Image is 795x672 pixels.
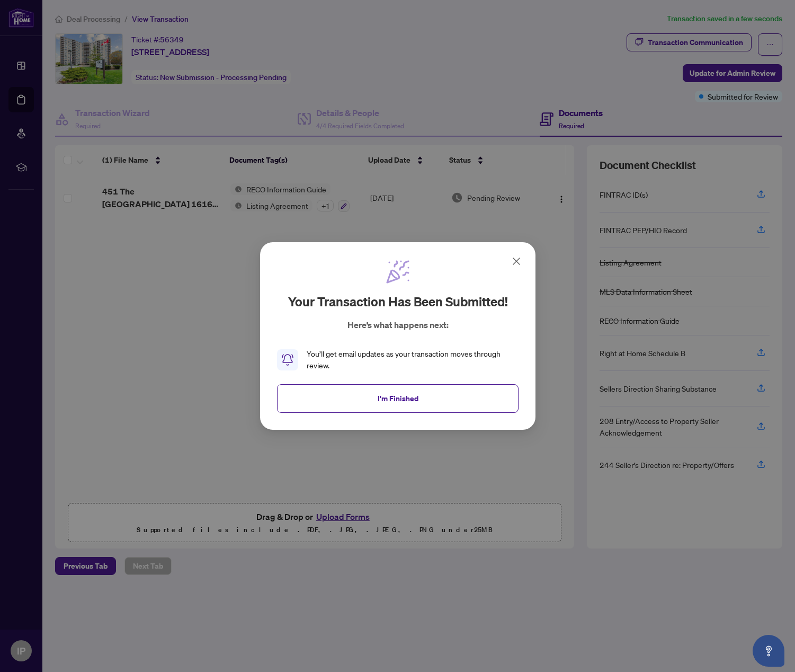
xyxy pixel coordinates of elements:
[288,293,507,310] h2: Your transaction has been submitted!
[307,348,519,372] div: You’ll get email updates as your transaction moves through review.
[377,390,418,407] span: I'm Finished
[347,319,448,331] p: Here’s what happens next:
[277,384,519,413] button: I'm Finished
[753,635,784,667] button: Open asap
